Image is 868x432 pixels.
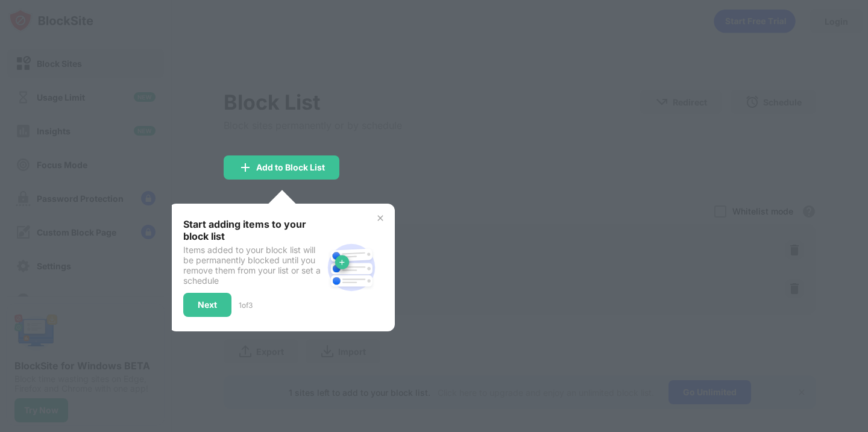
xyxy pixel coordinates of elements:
[198,300,217,310] div: Next
[376,213,385,223] img: x-button.svg
[239,301,253,310] div: 1 of 3
[256,163,325,172] div: Add to Block List
[322,239,380,296] img: block-site.svg
[183,218,322,242] div: Start adding items to your block list
[183,245,322,286] div: Items added to your block list will be permanently blocked until you remove them from your list o...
